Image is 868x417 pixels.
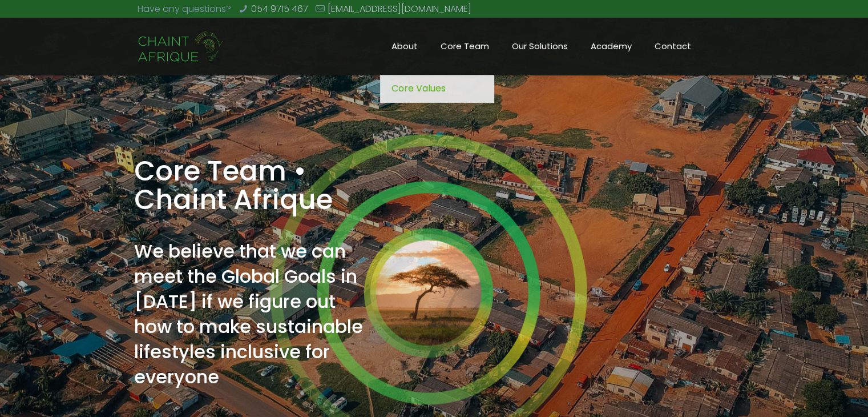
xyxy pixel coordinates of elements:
img: Chaint_Afrique-20 [138,30,224,64]
a: Core Team [429,18,500,75]
h1: Core Team • Chaint Afrique [134,157,372,214]
a: Academy [579,18,643,75]
span: Our Solutions [500,38,579,55]
a: Our Solutions [500,18,579,75]
span: Contact [643,38,703,55]
a: 054 9715 467 [251,2,308,15]
span: Academy [579,38,643,55]
span: Core Team [429,38,500,55]
a: Core Values [380,75,494,103]
span: About [380,38,429,55]
a: Contact [643,18,703,75]
a: [EMAIL_ADDRESS][DOMAIN_NAME] [328,2,471,15]
h3: We believe that we can meet the Global Goals in [DATE] if we figure out how to make sustainable l... [134,239,372,390]
a: Chaint Afrique [138,18,224,75]
span: Core Values [391,81,446,97]
a: About [380,18,429,75]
